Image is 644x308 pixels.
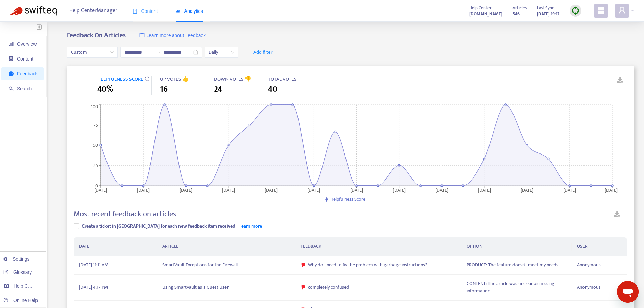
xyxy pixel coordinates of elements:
[512,10,520,18] strong: 546
[133,9,137,14] span: book
[133,8,158,14] span: Content
[469,10,502,18] strong: [DOMAIN_NAME]
[618,6,626,15] span: user
[571,6,580,15] img: sync.dc5367851b00ba804db3.png
[469,10,502,18] a: [DOMAIN_NAME]
[597,6,605,15] span: appstore
[537,4,554,12] span: Last Sync
[10,6,57,16] img: Swifteq
[175,9,180,14] span: area-chart
[512,4,527,12] span: Articles
[537,10,559,18] strong: [DATE] 19:17
[175,8,203,14] span: Analytics
[617,281,639,303] iframe: Button to launch messaging window
[69,4,117,17] span: Help Center Manager
[469,4,492,12] span: Help Center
